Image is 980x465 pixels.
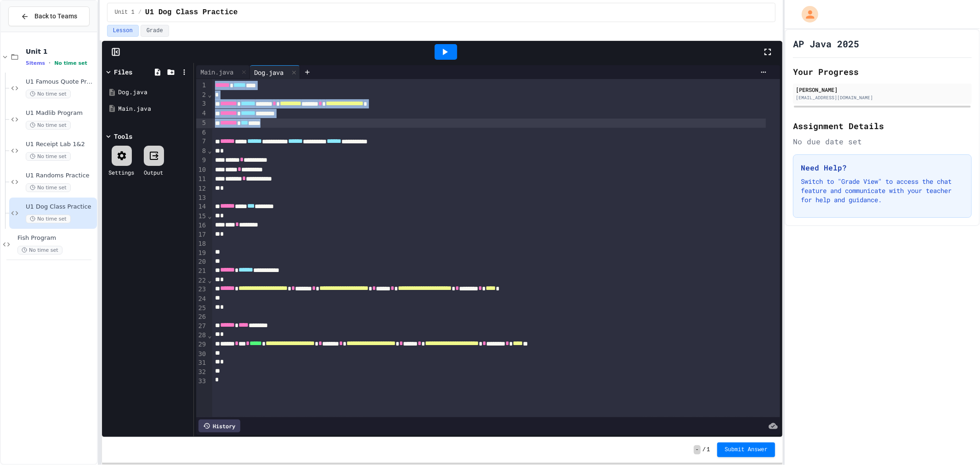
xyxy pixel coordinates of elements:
[196,230,208,239] div: 17
[792,4,821,25] div: My Account
[196,331,208,340] div: 28
[119,104,190,113] div: Main.java
[207,277,212,284] span: Fold line
[796,85,969,94] div: [PERSON_NAME]
[207,147,212,154] span: Fold line
[250,68,289,77] div: Dog.java
[196,91,208,100] div: 2
[793,37,859,50] h1: AP Java 2025
[801,162,964,173] h3: Need Help?
[196,377,208,386] div: 33
[26,141,95,148] span: U1 Receipt Lab 1&2
[196,322,208,331] div: 27
[793,136,972,147] div: No due date set
[145,7,238,18] span: U1 Dog Class Practice
[26,172,95,180] span: U1 Randoms Practice
[196,65,250,79] div: Main.java
[17,234,95,242] span: Fish Program
[138,9,142,16] span: /
[196,368,208,377] div: 32
[207,212,212,220] span: Fold line
[707,446,710,454] span: 1
[196,276,208,285] div: 22
[801,177,964,204] p: Switch to "Grade View" to access the chat feature and communicate with your teacher for help and ...
[196,340,208,350] div: 29
[26,121,71,130] span: No time set
[26,183,71,192] span: No time set
[793,119,972,132] h2: Assignment Details
[26,203,95,211] span: U1 Dog Class Practice
[26,215,71,223] span: No time set
[250,65,300,79] div: Dog.java
[26,109,95,117] span: U1 Madlib Program
[196,239,208,249] div: 18
[49,59,51,67] span: •
[725,446,768,454] span: Submit Answer
[702,446,706,454] span: /
[196,137,208,147] div: 7
[196,249,208,258] div: 19
[207,332,212,339] span: Fold line
[198,420,240,432] div: History
[26,78,95,86] span: U1 Famous Quote Program
[196,193,208,203] div: 13
[26,152,71,161] span: No time set
[196,184,208,193] div: 12
[694,445,701,454] span: -
[196,99,208,109] div: 3
[196,165,208,175] div: 10
[115,9,135,16] span: Unit 1
[8,6,90,26] button: Back to Teams
[196,128,208,137] div: 6
[207,91,212,98] span: Fold line
[196,175,208,184] div: 11
[196,67,238,77] div: Main.java
[141,25,169,37] button: Grade
[196,81,208,91] div: 1
[196,257,208,267] div: 20
[196,109,208,119] div: 4
[144,168,164,176] div: Output
[34,11,77,21] span: Back to Teams
[796,94,969,101] div: [EMAIL_ADDRESS][DOMAIN_NAME]
[196,295,208,304] div: 24
[17,246,62,255] span: No time set
[196,147,208,156] div: 8
[196,156,208,165] div: 9
[114,67,133,77] div: Files
[196,221,208,231] div: 16
[196,202,208,212] div: 14
[26,60,45,66] span: 5 items
[793,65,972,78] h2: Your Progress
[196,304,208,313] div: 25
[119,88,190,97] div: Dog.java
[196,358,208,368] div: 31
[26,90,71,98] span: No time set
[196,312,208,322] div: 26
[107,25,139,37] button: Lesson
[26,47,95,56] span: Unit 1
[196,212,208,221] div: 15
[196,119,208,128] div: 5
[196,350,208,359] div: 30
[196,285,208,295] div: 23
[717,442,775,457] button: Submit Answer
[196,267,208,276] div: 21
[109,168,135,176] div: Settings
[54,60,87,66] span: No time set
[114,131,133,141] div: Tools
